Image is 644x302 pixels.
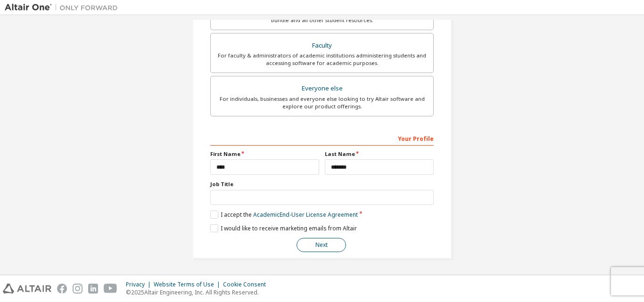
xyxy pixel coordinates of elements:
img: youtube.svg [104,284,117,294]
label: I accept the [210,211,358,219]
img: Altair One [5,3,123,12]
p: © 2025 Altair Engineering, Inc. All Rights Reserved. [126,288,272,296]
img: facebook.svg [57,284,67,294]
div: Website Terms of Use [154,281,223,288]
label: Last Name [325,150,434,158]
div: Faculty [216,39,428,52]
img: altair_logo.svg [3,284,51,294]
button: Next [297,238,346,252]
a: Academic End-User License Agreement [253,211,358,219]
div: Cookie Consent [223,281,272,288]
img: instagram.svg [73,284,83,294]
img: linkedin.svg [88,284,98,294]
div: Privacy [126,281,154,288]
div: For individuals, businesses and everyone else looking to try Altair software and explore our prod... [216,95,428,110]
label: I would like to receive marketing emails from Altair [210,224,357,232]
label: Job Title [210,180,434,188]
label: First Name [210,150,319,158]
div: For faculty & administrators of academic institutions administering students and accessing softwa... [216,52,428,67]
div: Your Profile [210,131,434,146]
div: Everyone else [216,82,428,95]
